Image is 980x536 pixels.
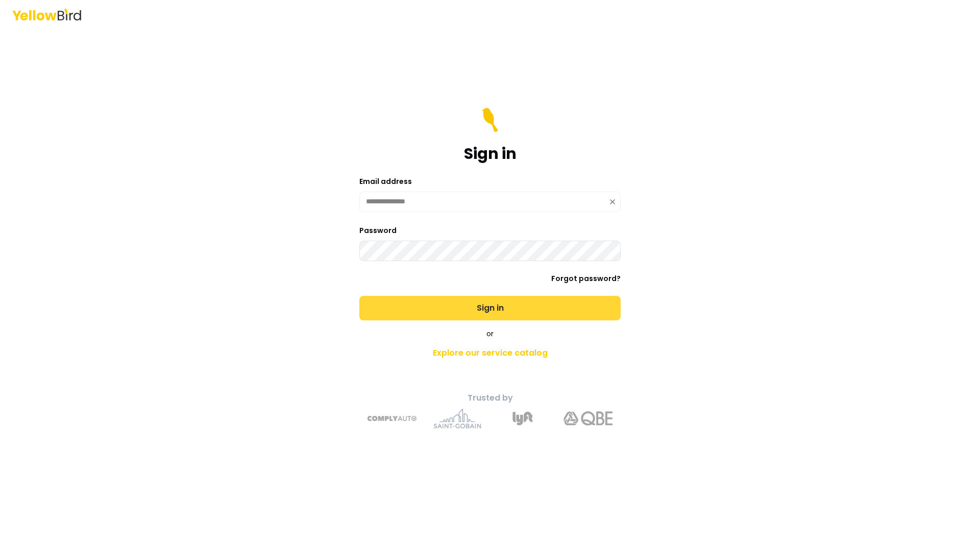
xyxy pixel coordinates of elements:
label: Password [359,225,397,236]
a: Forgot password? [551,273,621,284]
span: or [486,329,494,339]
a: Explore our service catalog [310,343,670,363]
h1: Sign in [464,145,517,163]
button: Sign in [359,296,621,320]
label: Email address [359,176,412,187]
p: Trusted by [310,392,670,404]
